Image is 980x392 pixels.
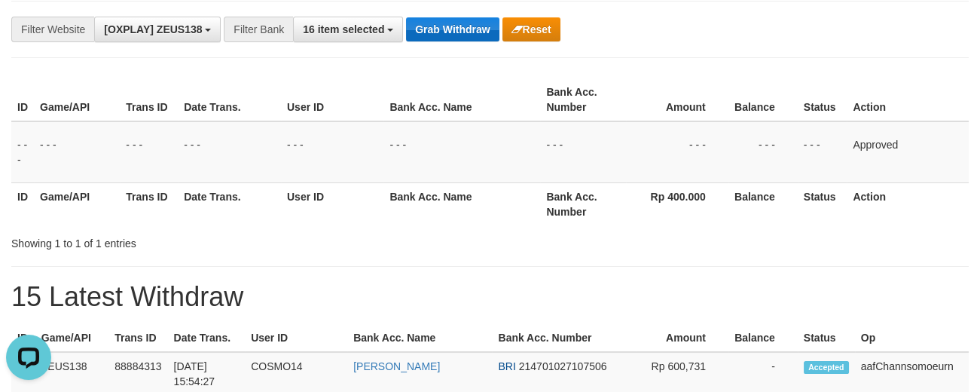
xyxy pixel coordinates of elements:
[626,121,728,183] td: - - -
[847,182,969,225] th: Action
[383,182,540,225] th: Bank Acc. Name
[626,78,728,121] th: Amount
[383,121,540,183] td: - - -
[11,230,397,251] div: Showing 1 to 1 of 1 entries
[11,182,34,225] th: ID
[798,182,847,225] th: Status
[406,17,499,41] button: Grab Withdraw
[804,361,849,374] span: Accepted
[94,17,221,42] button: [OXPLAY] ZEUS138
[11,121,34,183] td: - - -
[492,324,637,352] th: Bank Acc. Number
[35,324,109,352] th: Game/API
[540,121,626,183] td: - - -
[281,78,383,121] th: User ID
[498,360,515,372] span: BRI
[168,324,246,352] th: Date Trans.
[108,324,167,352] th: Trans ID
[34,182,120,225] th: Game/API
[34,121,120,183] td: - - -
[11,324,35,352] th: ID
[383,78,540,121] th: Bank Acc. Name
[120,121,178,183] td: - - -
[353,360,440,372] a: [PERSON_NAME]
[728,324,798,352] th: Balance
[178,78,281,121] th: Date Trans.
[347,324,492,352] th: Bank Acc. Name
[798,324,855,352] th: Status
[798,121,847,183] td: - - -
[798,78,847,121] th: Status
[847,78,969,121] th: Action
[728,182,798,225] th: Balance
[855,324,969,352] th: Op
[11,17,94,42] div: Filter Website
[293,17,403,42] button: 16 item selected
[6,6,51,51] button: Open LiveChat chat widget
[34,78,120,121] th: Game/API
[120,182,178,225] th: Trans ID
[178,182,281,225] th: Date Trans.
[847,121,969,183] td: Approved
[626,182,728,225] th: Rp 400.000
[502,17,560,41] button: Reset
[104,23,202,35] span: [OXPLAY] ZEUS138
[728,78,798,121] th: Balance
[637,324,728,352] th: Amount
[178,121,281,183] td: - - -
[728,121,798,183] td: - - -
[281,182,383,225] th: User ID
[303,23,384,35] span: 16 item selected
[540,182,626,225] th: Bank Acc. Number
[224,17,293,42] div: Filter Bank
[11,78,34,121] th: ID
[120,78,178,121] th: Trans ID
[519,360,607,372] span: Copy 214701027107506 to clipboard
[281,121,383,183] td: - - -
[245,324,347,352] th: User ID
[11,282,969,312] h1: 15 Latest Withdraw
[540,78,626,121] th: Bank Acc. Number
